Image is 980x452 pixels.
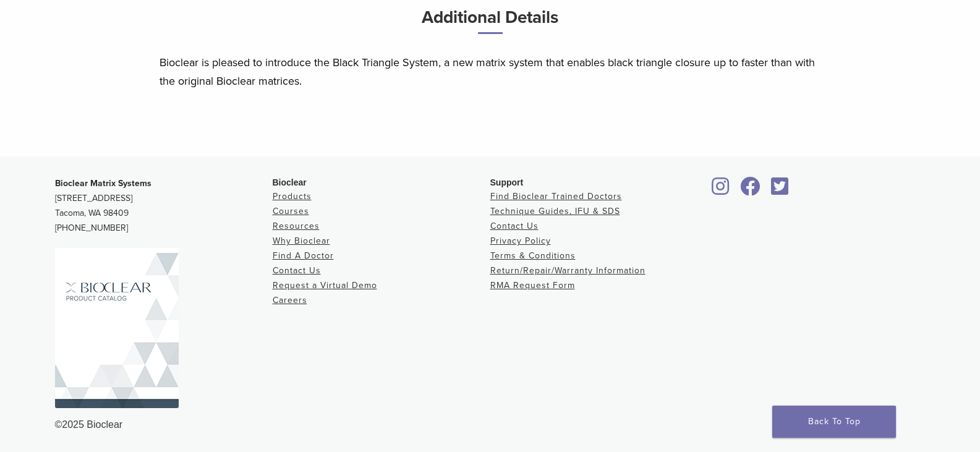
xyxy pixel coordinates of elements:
[273,177,307,187] span: Bioclear
[273,236,330,246] a: Why Bioclear
[708,184,734,197] a: Bioclear
[160,53,821,90] p: Bioclear is pleased to introduce the Black Triangle System, a new matrix system that enables blac...
[490,177,524,187] span: Support
[55,248,179,408] img: Bioclear
[490,280,575,291] a: RMA Request Form
[55,178,151,189] strong: Bioclear Matrix Systems
[273,206,309,216] a: Courses
[160,2,821,44] h3: Additional Details
[273,295,307,305] a: Careers
[767,184,793,197] a: Bioclear
[490,250,576,261] a: Terms & Conditions
[772,406,896,438] a: Back To Top
[55,176,273,236] p: [STREET_ADDRESS] Tacoma, WA 98409 [PHONE_NUMBER]
[736,184,765,197] a: Bioclear
[490,206,620,216] a: Technique Guides, IFU & SDS
[490,265,646,276] a: Return/Repair/Warranty Information
[490,191,622,202] a: Find Bioclear Trained Doctors
[273,265,321,276] a: Contact Us
[55,417,926,432] div: ©2025 Bioclear
[273,280,377,291] a: Request a Virtual Demo
[490,236,551,246] a: Privacy Policy
[490,221,539,231] a: Contact Us
[273,191,312,202] a: Products
[273,250,334,261] a: Find A Doctor
[273,221,320,231] a: Resources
